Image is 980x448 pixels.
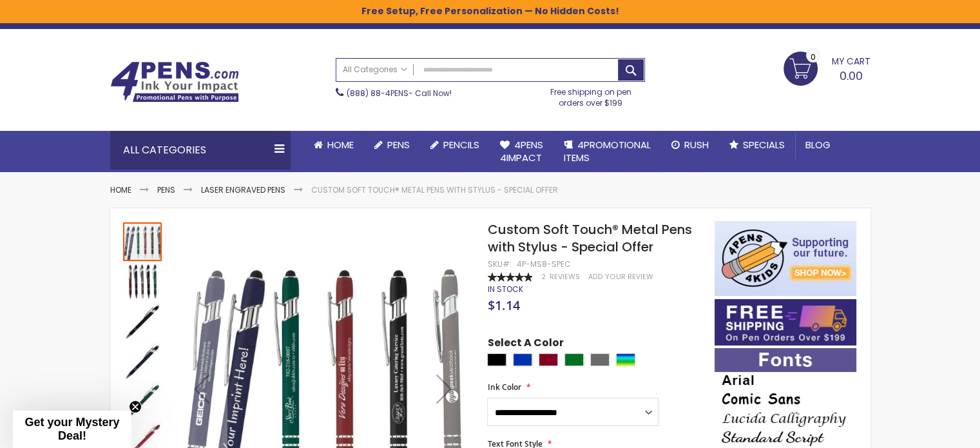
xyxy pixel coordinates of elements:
[110,184,131,195] a: Home
[553,131,661,173] a: 4PROMOTIONALITEMS
[110,131,291,170] div: All Categories
[840,68,863,84] span: 0.00
[487,258,511,269] strong: SKU
[123,302,162,341] img: Custom Soft Touch® Metal Pens with Stylus - Special Offer
[516,259,570,269] div: 4P-MS8-SPEC
[387,138,410,151] span: Pens
[490,131,553,173] a: 4Pens4impact
[347,88,408,99] a: (888) 88-4PENS
[805,138,831,151] span: Blog
[123,221,163,261] div: Custom Soft Touch® Metal Pens with Stylus - Special Offer
[487,284,523,295] span: In stock
[783,52,870,84] a: 0.00 0
[487,297,519,314] span: $1.14
[123,341,163,381] div: Custom Soft Touch® Metal Pens with Stylus - Special Offer
[715,221,856,296] img: 4pens 4 kids
[564,353,584,366] div: Green
[487,336,563,353] span: Select A Color
[684,138,709,151] span: Rush
[420,131,490,159] a: Pencils
[487,353,506,366] div: Black
[564,138,651,164] span: 4PROMOTIONAL ITEMS
[874,413,980,448] iframe: Google Customer Reviews
[487,273,532,282] div: 100%
[811,51,816,63] span: 0
[201,184,285,195] a: Laser Engraved Pens
[123,261,163,301] div: Custom Soft Touch® Metal Pens with Stylus - Special Offer
[327,138,354,151] span: Home
[123,301,163,341] div: Custom Soft Touch® Metal Pens with Stylus - Special Offer
[500,138,543,164] span: 4Pens 4impact
[541,272,581,282] a: 2 Reviews
[671,15,715,25] a: Wishlist
[311,185,558,195] li: Custom Soft Touch® Metal Pens with Stylus - Special Offer
[123,342,162,381] img: Custom Soft Touch® Metal Pens with Stylus - Special Offer
[123,381,163,421] div: Custom Soft Touch® Metal Pens with Stylus - Special Offer
[590,353,610,366] div: Grey
[719,131,795,159] a: Specials
[343,64,407,75] span: All Categories
[661,131,719,159] a: Rush
[539,353,558,366] div: Burgundy
[347,88,452,99] span: - Call Now!
[487,382,521,393] span: Ink Color
[827,16,870,26] div: Sign In
[715,299,856,346] img: Free shipping on orders over $199
[336,59,414,80] a: All Categories
[588,272,653,282] a: Add Your Review
[13,411,131,448] div: Get your Mystery Deal!Close teaser
[443,138,479,151] span: Pencils
[549,272,579,282] span: Reviews
[541,272,545,282] span: 2
[616,353,635,366] div: Assorted
[123,382,162,421] img: Custom Soft Touch® Metal Pens with Stylus - Special Offer
[795,131,841,159] a: Blog
[24,416,119,442] span: Get your Mystery Deal!
[110,61,239,102] img: 4Pens Custom Pens and Promotional Products
[364,131,420,159] a: Pens
[303,131,364,159] a: Home
[157,184,175,195] a: Pens
[123,262,162,301] img: Custom Soft Touch® Metal Pens with Stylus - Special Offer
[537,82,645,108] div: Free shipping on pen orders over $199
[513,353,532,366] div: Blue
[743,138,785,151] span: Specials
[487,284,523,295] div: Availability
[729,15,814,25] a: Create an Account
[129,400,142,413] button: Close teaser
[487,220,691,256] span: Custom Soft Touch® Metal Pens with Stylus - Special Offer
